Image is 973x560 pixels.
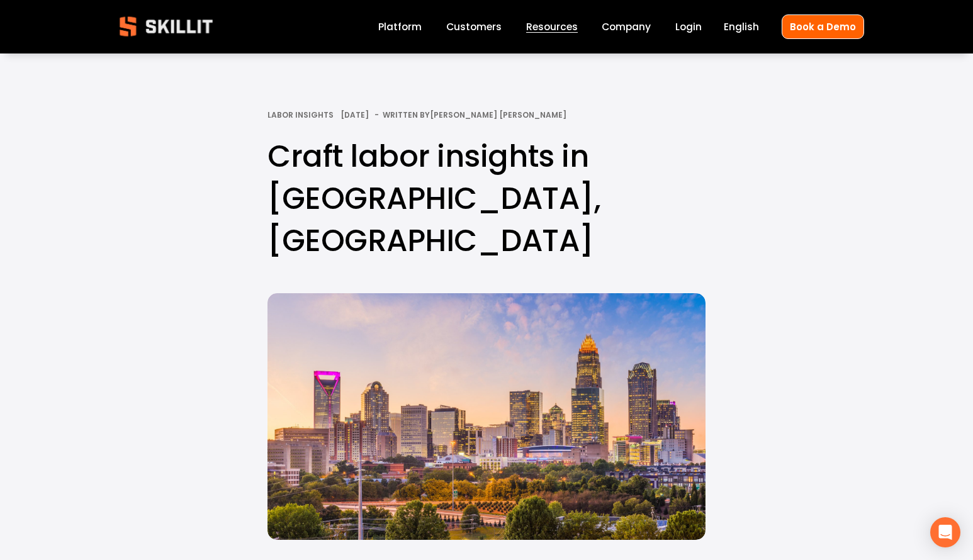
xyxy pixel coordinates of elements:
a: Platform [378,18,422,35]
img: Skillit [109,8,223,45]
a: Labor Insights [267,109,334,120]
h1: Craft labor insights in [GEOGRAPHIC_DATA], [GEOGRAPHIC_DATA] [267,135,706,262]
div: Open Intercom Messenger [930,517,960,547]
a: Customers [446,18,502,35]
a: [PERSON_NAME] [PERSON_NAME] [430,109,566,120]
a: folder dropdown [526,18,578,35]
a: Company [602,18,651,35]
span: Resources [526,20,578,34]
span: English [724,20,759,34]
span: [DATE] [340,109,369,120]
a: Login [675,18,702,35]
a: Book a Demo [782,14,864,39]
div: Written By [383,111,566,120]
div: language picker [724,18,759,35]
